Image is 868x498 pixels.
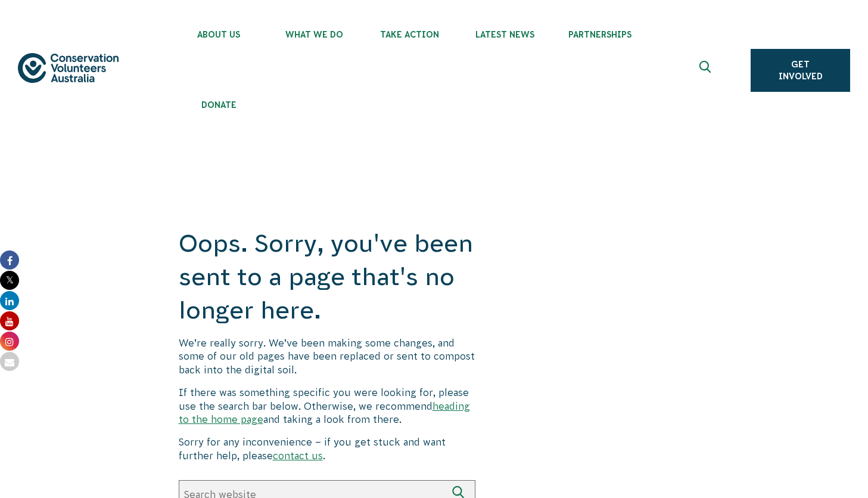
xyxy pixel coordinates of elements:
span: About Us [171,30,266,39]
span: Latest News [457,30,552,39]
p: Sorry for any inconvenience – if you get stuck and want further help, please . [179,435,475,462]
button: Expand search box Close search box [692,56,721,85]
span: What We Do [266,30,362,39]
img: logo.svg [18,53,119,82]
span: Take Action [362,30,457,39]
a: Get Involved [751,49,850,92]
span: Expand search box [699,61,714,80]
span: Donate [171,100,266,110]
p: If there was something specific you were looking for, please use the search bar below. Otherwise,... [179,386,475,426]
h1: Oops. Sorry, you've been sent to a page that's no longer here. [179,227,475,327]
a: contact us [273,450,323,461]
span: Partnerships [552,30,648,39]
a: heading to the home page [179,401,470,425]
p: We’re really sorry. We’ve been making some changes, and some of our old pages have been replaced ... [179,336,475,376]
